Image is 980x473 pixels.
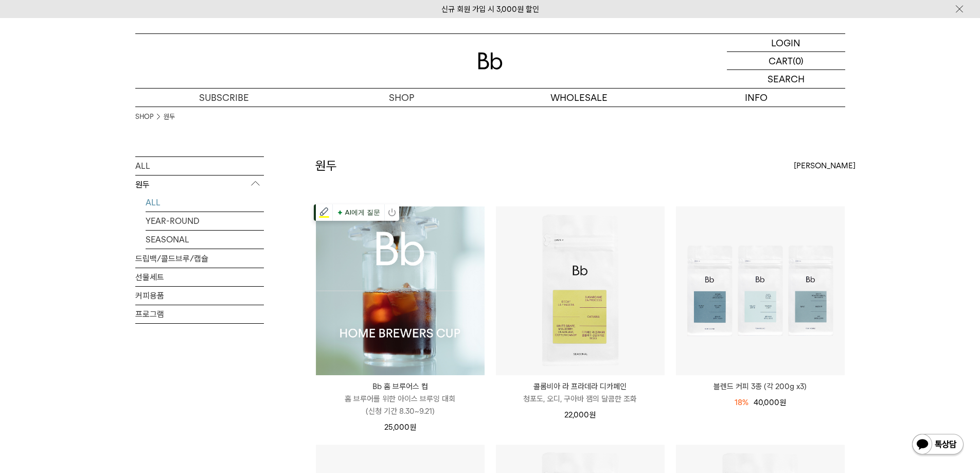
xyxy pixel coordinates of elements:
p: Bb 홈 브루어스 컵 [316,380,485,393]
a: ALL [135,157,264,175]
p: (0) [793,52,804,69]
a: Bb 홈 브루어스 컵 [316,206,485,375]
span: 25,000 [384,423,416,432]
a: SHOP [313,89,490,107]
span: 원 [779,398,786,407]
img: 블렌드 커피 3종 (각 200g x3) [676,206,845,375]
a: ALL [146,194,264,212]
a: 프로그램 [135,305,264,323]
a: YEAR-ROUND [146,212,264,230]
img: 1000001223_add2_021.jpg [316,206,485,375]
span: 원 [409,423,416,432]
span: 원 [589,410,596,419]
img: 카카오톡 채널 1:1 채팅 버튼 [911,433,965,458]
div: 18% [735,396,749,409]
p: 원두 [135,176,264,194]
a: LOGIN [727,34,845,52]
a: 드립백/콜드브루/캡슐 [135,250,264,268]
p: 청포도, 오디, 구아바 잼의 달콤한 조화 [496,393,665,405]
a: 콜롬비아 라 프라데라 디카페인 청포도, 오디, 구아바 잼의 달콤한 조화 [496,380,665,405]
a: CART (0) [727,52,845,70]
h2: 원두 [315,157,337,174]
span: 22,000 [564,410,596,419]
a: SHOP [135,112,153,122]
a: SEASONAL [146,231,264,249]
a: Bb 홈 브루어스 컵 홈 브루어를 위한 아이스 브루잉 대회(신청 기간 8.30~9.21) [316,380,485,417]
p: SEARCH [768,70,805,88]
img: 콜롬비아 라 프라데라 디카페인 [496,206,665,375]
a: 선물세트 [135,268,264,286]
img: 로고 [478,52,503,69]
p: CART [769,52,793,69]
a: 신규 회원 가입 시 3,000원 할인 [441,5,539,14]
p: INFO [668,89,845,107]
span: [PERSON_NAME] [794,160,856,172]
a: SUBSCRIBE [135,89,313,107]
span: AI에게 질문 [335,206,383,219]
p: LOGIN [771,34,800,51]
a: 원두 [164,112,175,122]
p: 홈 브루어를 위한 아이스 브루잉 대회 (신청 기간 8.30~9.21) [316,393,485,417]
p: 콜롬비아 라 프라데라 디카페인 [496,380,665,393]
a: 커피용품 [135,287,264,305]
a: 블렌드 커피 3종 (각 200g x3) [676,380,845,393]
span: 40,000 [754,398,786,407]
p: WHOLESALE [490,89,668,107]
